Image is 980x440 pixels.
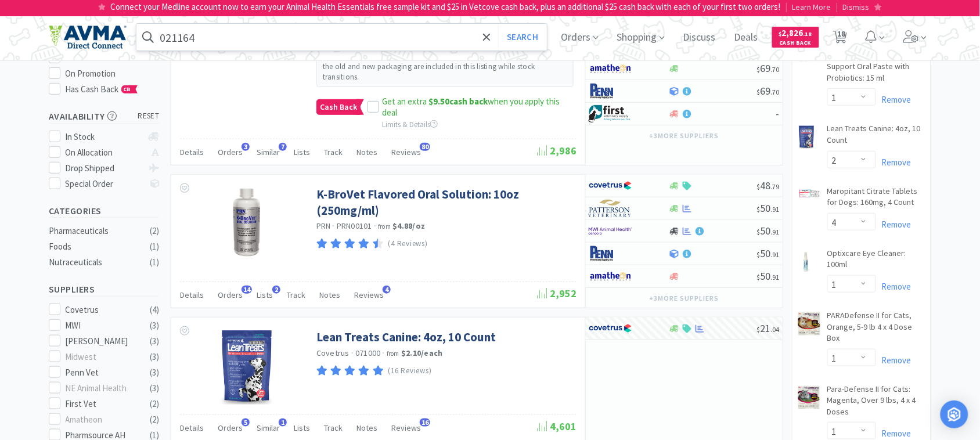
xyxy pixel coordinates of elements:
span: $ [757,325,761,334]
a: PARADefense II for Cats, Orange, 5-9 lb 4 x 4 Dose Box [827,310,925,349]
span: $ [757,182,761,191]
div: ( 3 ) [150,350,159,364]
h5: Availability [49,110,159,123]
div: NE Animal Health [66,381,138,395]
a: Optixcare Eye Cleaner: 100ml [827,248,925,275]
img: 3331a67d23dc422aa21b1ec98afbf632_11.png [589,268,632,285]
span: 50 [757,247,780,260]
span: 4,601 [537,420,577,433]
div: On Allocation [66,146,143,160]
a: Maropitant Citrate Tablets for Dogs: 160mg, 4 Count [827,186,925,213]
span: Reviews [391,147,421,157]
a: Remove [876,281,911,292]
span: 80 [420,143,430,151]
span: 071000 [355,348,381,358]
span: Track [324,147,343,157]
img: 67d67680309e4a0bb49a5ff0391dcc42_6.png [589,105,632,122]
img: ed537a1d4e5e49509db04026153d78b2_29663.png [798,125,815,149]
input: Search by item, sku, manufacturer, ingredient, size... [136,24,547,51]
span: $ [757,228,761,236]
span: 14 [242,286,252,294]
strong: $4.88 / oz [393,221,426,231]
span: Track [287,290,305,300]
span: . 91 [771,250,780,259]
span: $ [757,205,761,214]
span: Notes [356,147,377,157]
span: 16 [420,419,430,427]
a: 18 [828,34,852,44]
span: . 79 [771,182,780,191]
span: Orders [218,423,243,433]
a: Para-Defense II for Cats: Magenta, Over 9 lbs, 4 x 4 Doses [827,384,925,423]
span: 7 [279,143,287,151]
a: Remove [876,355,911,366]
div: ( 3 ) [150,381,159,395]
span: 5 [242,419,250,427]
div: ( 2 ) [150,413,159,427]
div: Amatheon [66,413,138,427]
span: . 91 [771,273,780,282]
a: Kaolin and Pectin Digestive Support Oral Paste with Probiotics: 15 ml [827,50,925,89]
span: $ [779,30,782,38]
span: . 70 [771,65,780,74]
span: Limits & Details [382,120,438,129]
span: CB [122,86,134,93]
div: Nutraceuticals [49,255,143,269]
img: 46ae7bab1fd346caa81ec57f2be5bcc0_394237.png [798,386,820,409]
a: Deals [730,33,763,43]
span: 3 [242,143,250,151]
span: Learn More [792,2,831,12]
span: Lists [257,290,273,300]
span: 69 [757,84,780,98]
a: Remove [876,157,911,168]
span: Similar [257,423,280,433]
img: 77fca1acd8b6420a9015268ca798ef17_1.png [589,177,632,194]
div: First Vet [66,397,138,411]
img: 2cd0bc34c7274e84833df1a7bf34b017_588362.png [798,188,822,199]
span: reset [138,110,160,122]
h5: Categories [49,204,159,218]
span: 50 [757,224,780,237]
span: 18 [837,10,845,57]
div: ( 3 ) [150,366,159,380]
span: · [351,348,354,358]
a: Remove [876,219,911,230]
span: $ [757,273,761,282]
div: ( 4 ) [150,303,159,317]
span: Details [180,290,204,300]
img: 094348c4a95146289c53813e2f553ff0_320670.jpeg [209,186,284,262]
img: b7982d80c92649a585d88505d639ccb3_35461.png [798,250,813,273]
a: Lean Treats Canine: 4oz, 10 Count [316,329,496,345]
img: 96e0aba91586465bae97acb9cb070536_649079.png [219,329,275,405]
img: e1133ece90fa4a959c5ae41b0808c578_9.png [589,245,632,262]
span: Has Cash Back [66,84,138,95]
span: Get an extra when you apply this deal [382,96,560,118]
a: $2,826.18Cash Back [772,21,819,53]
span: Orders [218,290,243,300]
a: Lean Treats Canine: 4oz, 10 Count [827,123,925,150]
span: Track [324,423,343,433]
span: 69 [757,62,780,75]
span: · [383,348,385,358]
span: Cash Back [779,40,812,48]
div: ( 2 ) [150,397,159,411]
span: | [786,1,788,12]
a: Remove [876,428,911,439]
span: 50 [757,269,780,283]
strong: $2.10 / each [401,348,443,358]
img: 3331a67d23dc422aa21b1ec98afbf632_11.png [589,60,632,77]
span: Notes [356,423,377,433]
span: Dismiss [843,2,870,12]
a: PRN [316,221,331,231]
span: Notes [319,290,340,300]
h5: Suppliers [49,283,159,296]
span: 2,826 [779,27,812,38]
span: | [836,1,838,12]
div: In Stock [66,130,143,144]
div: Open Intercom Messenger [941,401,968,428]
span: 2,952 [537,287,577,300]
span: 2 [272,286,280,294]
div: Pharmaceuticals [49,224,143,238]
img: f5e969b455434c6296c6d81ef179fa71_3.png [589,200,632,217]
div: Special Order [66,177,143,191]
